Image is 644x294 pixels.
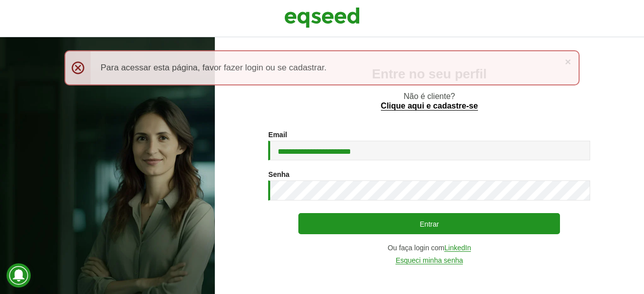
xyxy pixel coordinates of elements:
[235,91,624,111] p: Não é cliente?
[268,131,287,138] label: Email
[565,56,571,67] a: ×
[444,244,471,252] a: LinkedIn
[381,102,478,111] a: Clique aqui e cadastre-se
[268,244,590,252] div: Ou faça login com
[268,171,289,178] label: Senha
[298,213,560,234] button: Entrar
[284,5,360,30] img: EqSeed Logo
[395,257,463,264] a: Esqueci minha senha
[64,50,580,85] div: Para acessar esta página, favor fazer login ou se cadastrar.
